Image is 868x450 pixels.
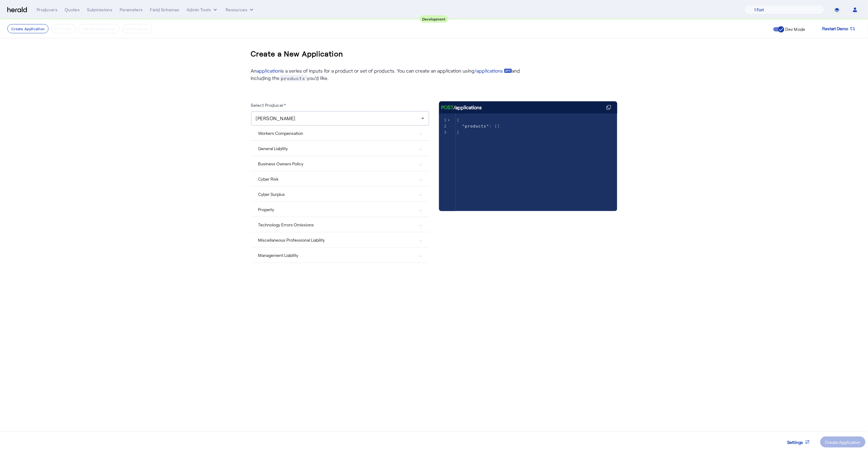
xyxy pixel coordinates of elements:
span: POST [441,104,454,111]
span: } [457,130,460,135]
mat-panel-title: Business Owners Policy [258,160,415,167]
div: Field Schemas [150,7,180,13]
span: products [280,75,307,81]
button: Submit Application [78,24,120,33]
a: application [257,68,281,74]
span: Settings [787,439,803,445]
mat-panel-title: Management Liability [258,252,415,258]
span: Restart Demo [823,25,848,32]
div: 1 [439,117,448,123]
mat-expansion-panel-header: Property [251,202,429,217]
mat-expansion-panel-header: Management Liability [251,248,429,262]
span: "products" [462,124,489,128]
mat-panel-title: Workers Compensation [258,130,415,136]
span: [PERSON_NAME] [256,115,296,121]
label: Select Producer* [251,103,286,108]
mat-expansion-panel-header: Miscellaneous Professional Liability [251,232,429,247]
button: Resources dropdown menu [226,7,255,13]
mat-panel-title: Property [258,206,415,213]
mat-panel-title: Miscellaneous Professional Liability [258,237,415,243]
mat-expansion-panel-header: Workers Compensation [251,126,429,140]
mat-expansion-panel-header: Technology Errors Omissions [251,217,429,232]
div: Submissions [87,7,112,13]
span: { [457,118,460,122]
div: 3 [439,129,448,135]
span: : [] [457,124,500,128]
p: An is a series of inputs for a product or set of products. You can create an application using an... [251,67,526,82]
mat-expansion-panel-header: Business Owners Policy [251,156,429,171]
button: internal dropdown menu [187,7,218,13]
div: Producers [37,7,57,13]
mat-panel-title: General Liability [258,145,415,152]
div: Parameters [120,7,143,13]
img: Herald Logo [7,7,27,13]
button: Get A Quote [122,24,152,33]
h3: Create a New Application [251,44,343,63]
a: /applications [475,67,512,74]
mat-panel-title: Technology Errors Omissions [258,221,415,228]
herald-code-block: /applications [439,101,617,199]
button: Create Application [7,24,49,33]
mat-expansion-panel-header: Cyber Risk [251,171,429,186]
div: 2 [439,123,448,129]
mat-panel-title: Cyber Surplus [258,191,415,197]
div: /applications [441,104,482,111]
button: Restart Demo [818,23,861,34]
div: Quotes [65,7,80,13]
mat-expansion-panel-header: Cyber Surplus [251,187,429,201]
div: Development [420,15,448,23]
mat-panel-title: Cyber Risk [258,176,415,182]
mat-expansion-panel-header: General Liability [251,141,429,156]
button: Settings [783,437,815,448]
button: Fill it Out [51,24,75,33]
label: Dev Mode [784,26,805,32]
